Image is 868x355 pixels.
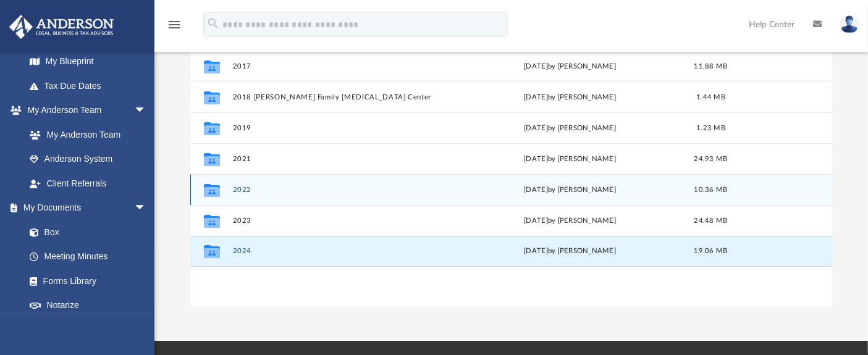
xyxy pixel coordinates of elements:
i: menu [167,17,182,32]
button: 2022 [232,186,453,194]
div: [DATE] by [PERSON_NAME] [459,91,680,102]
div: grid [190,51,833,307]
div: [DATE] by [PERSON_NAME] [459,184,680,195]
span: 19.06 MB [694,248,727,254]
button: 2017 [232,62,453,70]
a: menu [167,23,182,32]
div: [DATE] by [PERSON_NAME] [459,153,680,164]
button: 2018 [PERSON_NAME] Family [MEDICAL_DATA] Center [232,93,453,101]
a: My Documentsarrow_drop_down [9,196,159,220]
span: 10.36 MB [694,186,727,193]
button: 2021 [232,155,453,163]
a: My Anderson Teamarrow_drop_down [9,98,159,123]
span: arrow_drop_down [134,196,159,221]
button: 2024 [232,247,453,255]
span: 24.48 MB [694,217,727,223]
img: User Pic [840,15,859,33]
a: Notarize [17,293,159,318]
div: [DATE] by [PERSON_NAME] [459,122,680,133]
span: 1.44 MB [696,93,725,100]
a: Forms Library [17,269,153,293]
a: Meeting Minutes [17,244,159,269]
a: Client Referrals [17,171,159,196]
a: Tax Due Dates [17,73,165,98]
div: [DATE] by [PERSON_NAME] [459,246,680,257]
a: Anderson System [17,147,159,172]
div: [DATE] by [PERSON_NAME] [459,61,680,72]
span: arrow_drop_down [134,98,159,123]
button: 2023 [232,217,453,225]
img: Anderson Advisors Platinum Portal [6,15,117,39]
i: search [206,17,220,30]
div: [DATE] by [PERSON_NAME] [459,215,680,226]
a: Box [17,220,153,244]
span: 11.88 MB [694,62,727,69]
button: 2019 [232,124,453,132]
span: 1.23 MB [696,124,725,131]
span: 24.93 MB [694,155,727,162]
a: My Blueprint [17,49,159,74]
a: My Anderson Team [17,122,153,147]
